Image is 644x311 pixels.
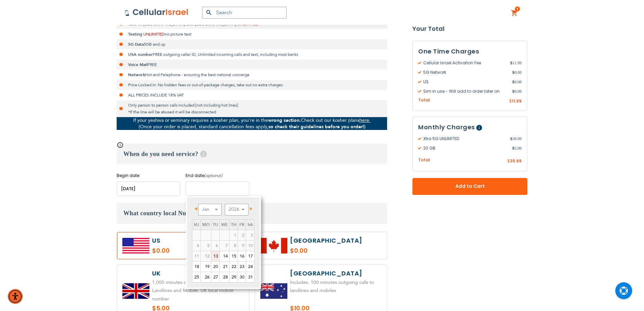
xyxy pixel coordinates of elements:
span: 9 [238,241,246,251]
a: 16 [238,251,246,261]
span: no picture text [165,31,191,37]
span: 11 [192,251,200,261]
a: 25 [192,272,200,282]
select: Select year [225,204,248,216]
a: Next [245,205,254,213]
a: 27 [211,272,219,282]
li: Price Locked In: No hidden fees or out-of-package charges, take out no extra charges [117,80,387,90]
a: 29 [230,272,238,282]
span: 20 GB [418,146,512,152]
span: FREE outgoing caller ID, Unlimited incoming calls and text, including most banks [153,52,298,57]
span: Help [476,125,482,131]
a: 28 [220,272,229,282]
span: Total [418,97,430,104]
span: Total [418,157,430,164]
span: Sim in use - Will add to order later on [418,88,512,94]
span: 0.00 [512,88,522,94]
strong: 5G Data [128,42,144,47]
a: 18 [192,262,200,272]
a: 24 [246,262,254,272]
span: $ [510,60,512,66]
span: 0.00 [512,79,522,85]
span: Thursday [231,222,236,228]
span: Add to Cart [435,183,505,190]
a: Prev [193,205,201,213]
span: 4 [192,241,200,251]
a: 14 [220,251,229,261]
span: 30.99 [510,136,522,142]
span: 11.99 [512,98,522,104]
span: 5G Network [418,69,512,75]
span: $ [512,69,515,75]
a: 20 [211,262,219,272]
a: 21 [220,262,229,272]
span: 3 [246,230,254,240]
span: Wednesday [221,222,228,228]
span: 11.99 [510,60,522,66]
span: Saturday [247,222,253,228]
span: 2 [238,230,246,240]
span: 6 [211,241,219,251]
strong: Texting [128,31,142,37]
label: Begin date [117,173,180,179]
span: UNLIMITED [237,21,259,27]
span: 5 [201,241,211,251]
i: (optional) [204,173,223,178]
span: Sunday [194,222,199,228]
span: What country local Number would you like? [123,210,246,217]
strong: Calls to [GEOGRAPHIC_DATA] and [GEOGRAPHIC_DATA] [128,21,236,27]
span: Monthly Charges [418,123,475,132]
strong: so check their guidelines before you order!) [268,124,365,130]
span: $ [510,136,512,142]
span: Help [200,151,207,157]
a: 23 [238,262,246,272]
li: Only person to person calls included [not including hot lines] *If the line will be abused it wil... [117,100,387,117]
span: 1 [516,6,519,12]
span: UNLIMITED [143,31,165,37]
strong: USA number [128,52,153,57]
strong: Voice Mail [128,62,147,67]
strong: wrong section. [268,117,301,124]
a: here. [359,117,371,124]
span: Friday [239,222,244,228]
a: 15 [230,251,238,261]
h3: When do you need service? [117,143,387,164]
span: Hot and Pelephone - ensuring the best national converge [145,72,249,77]
span: 12 [201,251,211,261]
span: FREE [147,62,157,67]
input: Search [202,7,287,19]
span: $ [512,146,515,152]
span: 8 [230,241,238,251]
img: Cellular Israel Logo [124,8,189,17]
a: 31 [246,272,254,282]
span: 0.00 [512,69,522,75]
span: Prev [194,207,197,210]
span: Tuesday [213,222,218,228]
a: 13 [211,251,219,261]
span: $ [507,159,510,165]
span: $ [512,88,515,94]
span: Monday [202,222,210,228]
input: MM/DD/YYYY [117,181,180,196]
div: Accessibility Menu [8,289,23,304]
li: ALL PRICES INCLUDE 18% VAT [117,90,387,100]
h3: One Time Charges [418,46,522,57]
span: 1 [230,230,238,240]
input: MM/DD/YYYY [186,181,249,196]
span: 5.00 [512,146,522,152]
span: Xtra 5G UNLIMITED [418,136,510,142]
span: US [418,79,512,85]
a: 30 [238,272,246,282]
strong: Network [128,72,145,77]
span: 35.99 [510,158,522,164]
li: 5GB and up [117,39,387,49]
span: Next [250,207,253,210]
select: Select month [198,204,222,216]
span: $ [509,98,512,105]
a: 1 [511,9,518,17]
a: 17 [246,251,254,261]
p: If your yeshiva or seminary requires a kosher plan, you’re in the Check out our kosher plans (Onc... [117,117,387,130]
a: 19 [201,262,211,272]
label: End date [186,173,249,179]
span: Cellular Israel Activation Fee [418,60,510,66]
